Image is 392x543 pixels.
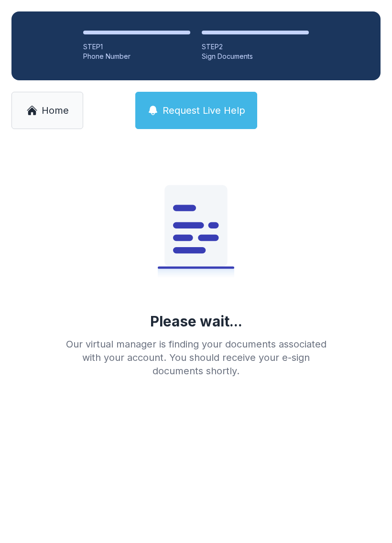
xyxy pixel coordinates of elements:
div: Sign Documents [202,52,309,61]
div: STEP 2 [202,42,309,52]
span: Home [42,104,69,117]
div: Please wait... [150,313,242,330]
div: Phone Number [83,52,190,61]
div: Our virtual manager is finding your documents associated with your account. You should receive yo... [58,337,334,378]
span: Request Live Help [163,104,245,117]
div: STEP 1 [83,42,190,52]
